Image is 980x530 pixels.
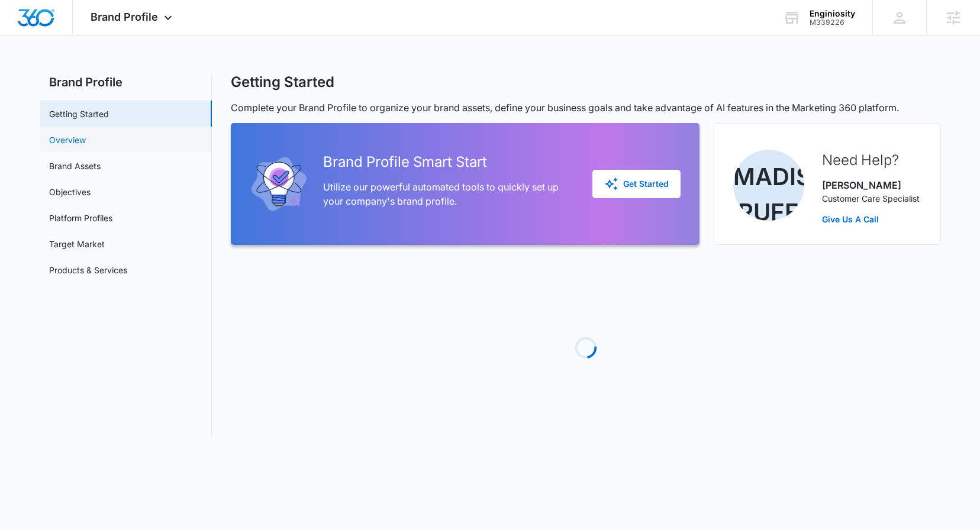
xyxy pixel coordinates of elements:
[49,134,86,146] a: Overview
[592,170,681,198] button: Get Started
[40,73,212,91] h2: Brand Profile
[822,192,920,205] p: Customer Care Specialist
[810,18,855,27] div: account id
[733,150,804,221] img: Madison Ruff
[49,160,101,172] a: Brand Assets
[822,150,920,171] h2: Need Help?
[91,11,158,23] span: Brand Profile
[49,264,127,276] a: Products & Services
[822,213,920,225] a: Give Us A Call
[49,238,105,250] a: Target Market
[231,73,334,91] h1: Getting Started
[231,101,941,115] p: Complete your Brand Profile to organize your brand assets, define your business goals and take ad...
[810,9,855,18] div: account name
[49,108,109,120] a: Getting Started
[49,212,112,224] a: Platform Profiles
[323,180,573,208] p: Utilize our powerful automated tools to quickly set up your company's brand profile.
[323,151,573,173] h2: Brand Profile Smart Start
[604,177,669,191] div: Get Started
[822,178,920,192] p: [PERSON_NAME]
[49,186,91,198] a: Objectives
